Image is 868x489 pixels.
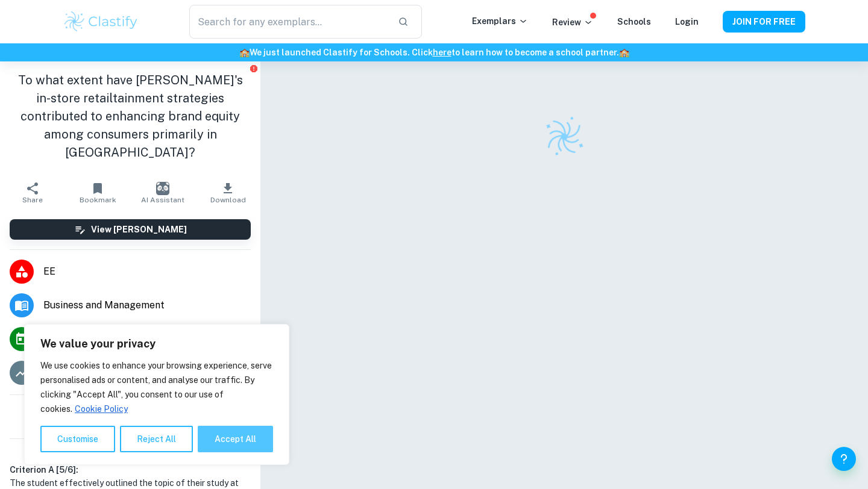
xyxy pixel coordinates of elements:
button: Bookmark [65,176,130,210]
span: Bookmark [80,196,116,204]
span: EE [43,264,251,279]
button: View [PERSON_NAME] [10,219,251,240]
h6: We just launched Clastify for Schools. Click to learn how to become a school partner. [2,46,866,59]
span: Share [22,196,43,204]
span: Download [210,196,246,204]
h6: Examiner's summary [5,444,256,458]
span: Business and Management [43,298,251,313]
p: We use cookies to enhance your browsing experience, serve personalised ads or content, and analys... [40,358,273,416]
span: AI Assistant [141,196,184,204]
button: Help and Feedback [832,447,856,471]
a: Cookie Policy [74,403,128,414]
button: Accept All [198,426,273,452]
a: Login [675,17,699,26]
span: 🏫 [619,48,629,57]
img: Clastify logo [538,110,591,164]
h1: To what extent have [PERSON_NAME]'s in-store retailtainment strategies contributed to enhancing b... [10,71,251,161]
div: We value your privacy [24,324,289,465]
button: Reject All [120,426,193,452]
span: 🏫 [239,48,250,57]
h6: Criterion A [ 5 / 6 ]: [10,463,251,476]
p: We value your privacy [40,337,273,351]
button: Download [195,176,260,210]
button: Customise [40,426,115,452]
p: Review [552,16,593,29]
button: Report issue [249,64,258,73]
button: JOIN FOR FREE [723,11,805,33]
button: AI Assistant [130,176,195,210]
h6: View [PERSON_NAME] [91,223,187,236]
p: Exemplars [472,14,528,28]
input: Search for any exemplars... [189,5,388,39]
a: Schools [617,17,651,26]
img: Clastify logo [63,10,139,34]
img: AI Assistant [156,182,169,195]
a: here [433,48,451,57]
